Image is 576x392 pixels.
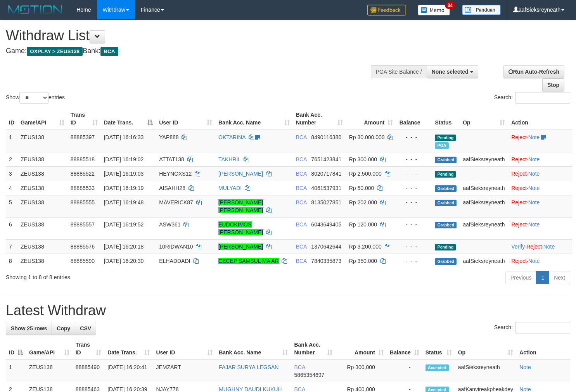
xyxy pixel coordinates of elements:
span: 10RIDWAN10 [159,243,193,250]
span: 88885590 [71,258,95,264]
span: Copy 1370642644 to clipboard [311,243,341,250]
span: [DATE] 16:19:02 [104,156,144,162]
span: OXPLAY > ZEUS138 [27,47,83,56]
td: aafSieksreyneath [460,217,508,239]
span: Pending [435,244,456,250]
td: · [508,130,572,152]
td: ZEUS138 [17,181,67,195]
a: TAKHRIL [218,156,241,162]
span: Copy 8135027851 to clipboard [311,199,341,205]
td: aafSieksreyneath [460,181,508,195]
th: Trans ID: activate to sort column ascending [73,338,105,360]
a: Reject [511,258,527,264]
span: HEYNOXS12 [159,171,192,177]
td: 2 [6,152,17,166]
input: Search: [515,92,570,104]
div: PGA Site Balance / [371,65,427,78]
a: Previous [505,271,536,284]
span: Marked by aafmaleo [435,142,448,149]
span: [DATE] 16:20:18 [104,243,144,250]
a: Run Auto-Refresh [503,65,564,78]
span: Rp 30.000.000 [349,134,385,140]
th: Bank Acc. Name: activate to sort column ascending [215,108,293,130]
td: · · [508,239,572,254]
span: Pending [435,171,456,178]
span: Copy 7651423841 to clipboard [311,156,341,162]
th: Trans ID: activate to sort column ascending [67,108,101,130]
span: 88885576 [71,243,95,250]
span: 88885518 [71,156,95,162]
th: Amount: activate to sort column ascending [336,338,387,360]
a: Note [528,199,540,205]
td: ZEUS138 [26,360,73,382]
span: Rp 3.200.000 [349,243,382,250]
span: Grabbed [435,258,457,265]
td: ZEUS138 [17,217,67,239]
a: Reject [511,199,527,205]
a: CSV [75,322,96,335]
th: Status [432,108,460,130]
a: Reject [511,156,527,162]
th: Date Trans.: activate to sort column ascending [104,338,153,360]
a: MULYADI [218,185,242,191]
td: JEMZART [153,360,216,382]
td: aafSieksreyneath [455,360,516,382]
span: BCA [296,156,307,162]
span: BCA [296,134,307,140]
span: Copy 5865354697 to clipboard [294,372,324,378]
td: aafSieksreyneath [460,254,508,268]
a: [PERSON_NAME] [PERSON_NAME] [218,199,263,213]
th: User ID: activate to sort column ascending [153,338,216,360]
td: 5 [6,195,17,217]
span: Grabbed [435,185,457,192]
th: Balance [396,108,432,130]
span: BCA [296,171,307,177]
div: - - - [399,243,429,250]
a: Note [528,221,540,228]
td: · [508,217,572,239]
h1: Withdraw List [6,28,376,43]
label: Search: [494,322,570,333]
span: 88885397 [71,134,95,140]
img: panduan.png [462,5,501,15]
td: · [508,195,572,217]
div: - - - [399,221,429,228]
span: Pending [435,135,456,141]
td: ZEUS138 [17,195,67,217]
a: [PERSON_NAME] [218,243,263,250]
span: Grabbed [435,157,457,163]
th: Action [516,338,570,360]
th: Bank Acc. Number: activate to sort column ascending [291,338,335,360]
th: Game/API: activate to sort column ascending [26,338,73,360]
span: ASW361 [159,221,180,228]
a: Stop [542,78,564,92]
a: CECEP SAMSUL MA AR [218,258,279,264]
span: ELHADDADI [159,258,190,264]
a: Reject [511,171,527,177]
th: Date Trans.: activate to sort column descending [101,108,156,130]
th: Amount: activate to sort column ascending [346,108,396,130]
th: User ID: activate to sort column ascending [156,108,215,130]
td: - [387,360,422,382]
span: 88885533 [71,185,95,191]
td: 8 [6,254,17,268]
button: None selected [427,65,478,78]
a: Show 25 rows [6,322,52,335]
span: Copy 8020717841 to clipboard [311,171,341,177]
th: Game/API: activate to sort column ascending [17,108,67,130]
a: Copy [52,322,75,335]
td: 1 [6,130,17,152]
th: Op: activate to sort column ascending [460,108,508,130]
th: ID: activate to sort column descending [6,338,26,360]
td: ZEUS138 [17,130,67,152]
th: Action [508,108,572,130]
span: Copy 7840335873 to clipboard [311,258,341,264]
td: ZEUS138 [17,239,67,254]
a: Note [528,171,540,177]
span: Copy 6043649405 to clipboard [311,221,341,228]
td: aafSieksreyneath [460,152,508,166]
a: Reject [511,185,527,191]
th: Op: activate to sort column ascending [455,338,516,360]
a: Note [528,134,540,140]
div: - - - [399,155,429,163]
